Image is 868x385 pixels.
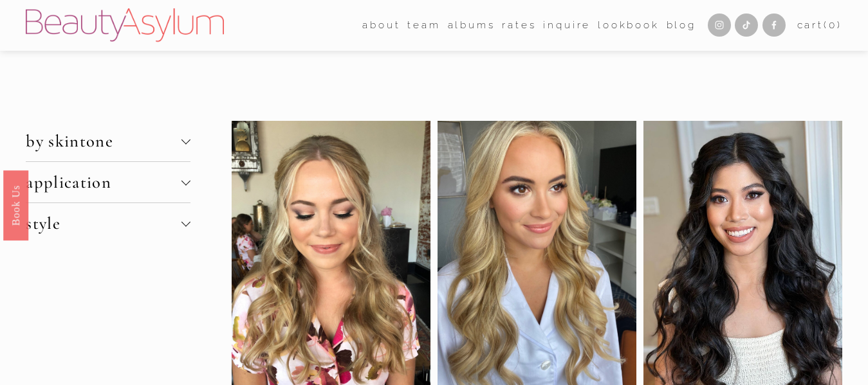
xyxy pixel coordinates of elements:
img: Beauty Asylum | Bridal Hair &amp; Makeup Charlotte &amp; Atlanta [26,8,223,42]
button: by skintone [26,121,190,161]
span: application [26,172,181,193]
a: Book Us [3,170,28,240]
span: about [362,17,400,35]
span: team [407,17,440,35]
a: Rates [502,15,536,35]
span: by skintone [26,130,181,152]
span: 0 [829,19,837,31]
button: style [26,203,190,244]
span: ( ) [824,19,842,31]
a: Inquire [543,15,591,35]
a: folder dropdown [407,15,440,35]
a: 0 items in cart [797,17,842,35]
a: Instagram [708,13,731,37]
a: Blog [667,15,696,35]
a: Lookbook [598,15,660,35]
a: TikTok [735,13,758,37]
button: application [26,162,190,202]
a: Facebook [762,13,786,37]
a: albums [448,15,495,35]
span: style [26,213,181,234]
a: folder dropdown [362,15,400,35]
